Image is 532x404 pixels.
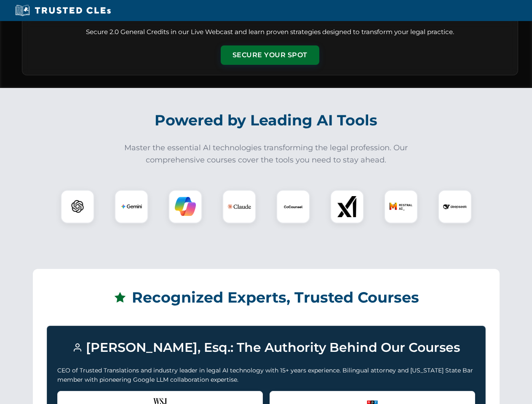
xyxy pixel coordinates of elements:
p: Secure 2.0 General Credits in our Live Webcast and learn proven strategies designed to transform ... [32,27,508,37]
div: ChatGPT [61,190,94,223]
div: xAI [330,190,364,223]
img: Gemini Logo [121,196,142,217]
div: Copilot [168,190,202,223]
p: CEO of Trusted Translations and industry leader in legal AI technology with 15+ years experience.... [57,366,475,385]
img: Mistral AI Logo [389,195,413,218]
div: Claude [222,190,256,223]
div: Mistral AI [384,190,418,223]
div: CoCounsel [276,190,310,223]
h2: Powered by Leading AI Tools [33,106,500,135]
h2: Recognized Experts, Trusted Courses [47,283,486,312]
h3: [PERSON_NAME], Esq.: The Authority Behind Our Courses [57,336,475,359]
img: xAI Logo [337,196,358,217]
img: Trusted CLEs [13,4,113,17]
img: DeepSeek Logo [443,195,467,218]
img: Copilot Logo [175,196,196,217]
p: Master the essential AI technologies transforming the legal profession. Our comprehensive courses... [119,142,414,166]
img: ChatGPT Logo [65,194,90,219]
button: Secure Your Spot [221,45,319,65]
div: Gemini [115,190,148,223]
div: DeepSeek [438,190,472,223]
img: Claude Logo [227,195,251,218]
img: CoCounsel Logo [283,196,304,217]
